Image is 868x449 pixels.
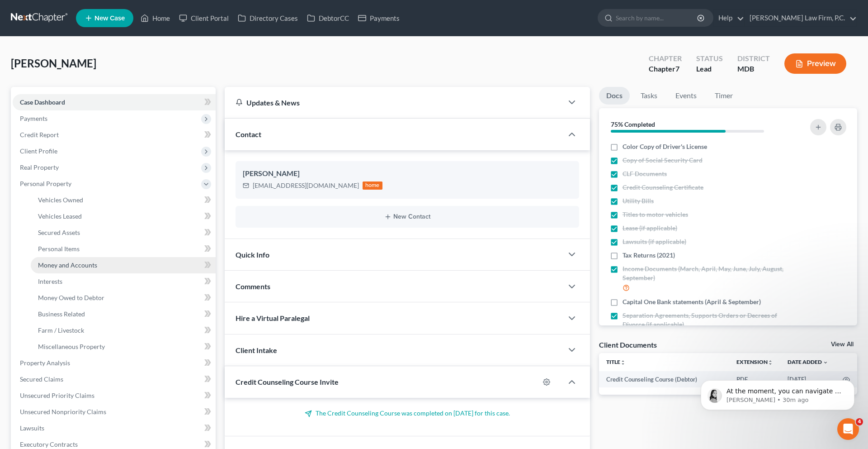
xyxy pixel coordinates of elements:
span: Real Property [20,163,59,171]
i: expand_more [823,360,828,365]
a: Miscellaneous Property [31,339,216,355]
b: A few hours [22,139,65,146]
div: Lead [696,64,723,74]
div: Operator says… [7,84,174,153]
span: More in the Help Center [62,272,148,280]
div: Amendments [28,207,173,231]
span: Tax Returns (2021) [623,251,675,260]
span: Money and Accounts [38,261,97,269]
div: [PERSON_NAME] [243,168,572,179]
span: Contact [236,130,261,139]
span: Quick Info [236,250,269,259]
iframe: Intercom notifications message [687,361,868,425]
div: Status [696,53,723,64]
input: Search by name... [616,10,698,26]
a: DebtorCC [302,10,354,26]
td: Credit Counseling Course (Debtor) [599,371,729,387]
span: Lawsuits (if applicable) [623,237,686,246]
span: Income Documents (March, April, May, June, July, August, September) [623,264,785,282]
a: Home [136,10,175,26]
button: go back [6,4,23,21]
strong: Download & Print Forms/Schedules [37,239,100,256]
button: Upload attachment [14,296,21,304]
div: Close [159,4,175,20]
span: Farm / Livestock [38,326,84,334]
strong: 75% Completed [611,120,655,128]
span: Miscellaneous Property [38,343,105,350]
div: In the meantime, these articles might help: [14,158,141,176]
span: Property Analysis [20,359,70,367]
div: You’ll get replies here and in your email:✉️[PERSON_NAME][EMAIL_ADDRESS][DOMAIN_NAME]Our usual re... [7,84,148,153]
span: Titles to motor vehicles [623,210,688,219]
a: Events [668,87,704,105]
a: Money and Accounts [31,257,216,273]
span: Copy of Social Security Card [623,156,703,165]
a: View All [831,341,854,348]
div: Operator says… [7,153,174,182]
span: Case Dashboard [20,98,65,106]
p: The team can also help [44,11,113,20]
span: Vehicles Owned [38,196,83,204]
a: Titleunfold_more [606,358,626,365]
span: [PERSON_NAME] [11,57,96,70]
span: Hire a Virtual Paralegal [236,314,310,322]
span: Personal Items [38,245,80,253]
div: In the meantime, these articles might help: [7,153,148,182]
span: Client Profile [20,147,57,155]
a: [PERSON_NAME] Law Firm, P.C. [745,10,857,26]
a: Vehicles Owned [31,192,216,208]
a: Date Added expand_more [788,358,828,365]
div: Updates & News [236,98,552,107]
span: Lawsuits [20,424,44,432]
div: home [363,182,382,190]
a: Credit Report [13,127,216,143]
strong: Amendments [37,215,84,223]
a: Lawsuits [13,420,216,436]
span: Client Intake [236,346,277,354]
a: Timer [708,87,740,105]
span: Separation Agreements, Supports Orders or Decrees of Divorce (if applicable) [623,311,785,329]
button: Start recording [57,296,65,304]
span: Secured Claims [20,375,63,383]
button: New Contact [243,213,572,220]
span: CLF Documents [623,169,667,178]
span: 7 [675,64,679,73]
a: More in the Help Center [28,265,173,287]
span: Money Owed to Debtor [38,294,104,301]
span: At the moment, you can navigate to Home > Recent Cases> View All and search by Attorney, Case Sta... [39,26,155,78]
textarea: Message… [8,277,173,293]
a: Docs [599,87,630,105]
span: Lease (if applicable) [623,224,677,233]
span: Personal Property [20,180,71,187]
div: Operator says… [7,183,174,295]
button: Preview [784,53,846,74]
span: Credit Counseling Course Invite [236,377,339,386]
a: Personal Items [31,241,216,257]
a: Business Related [31,306,216,322]
a: Payments [354,10,404,26]
div: Download & Print Forms/Schedules [28,231,173,265]
a: Property Analysis [13,355,216,371]
p: The Credit Counseling Course was completed on [DATE] for this case. [236,409,579,418]
span: Vehicles Leased [38,212,82,220]
span: Color Copy of Driver's License [623,142,707,151]
button: Send a message… [155,293,170,307]
a: Directory Cases [233,10,302,26]
button: Scroll to bottom [83,256,98,272]
p: Message from Lindsey, sent 30m ago [39,35,156,43]
span: Business Related [38,310,85,318]
a: Secured Assets [31,224,216,241]
a: Unsecured Priority Claims [13,387,216,404]
span: Unsecured Nonpriority Claims [20,408,106,416]
a: Help [714,10,744,26]
a: Case Dashboard [13,94,216,110]
span: Utility Bills [623,196,654,205]
div: Timothy says… [7,39,174,84]
a: Unsecured Nonpriority Claims [13,404,216,420]
span: Credit Counseling Certificate [623,183,703,192]
span: Capital One Bank statements (April & September) [623,297,761,306]
span: Executory Contracts [20,440,78,448]
a: Client Portal [175,10,233,26]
